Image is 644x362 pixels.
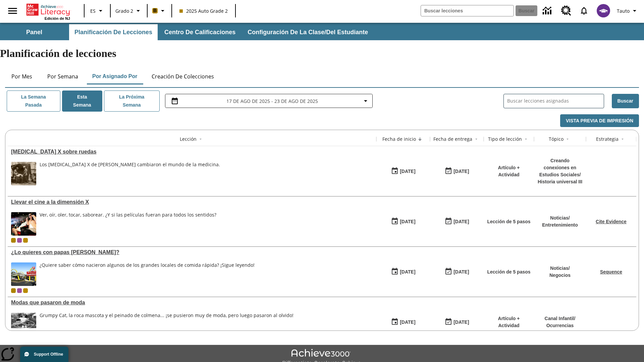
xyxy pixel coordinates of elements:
a: Llevar el cine a la dimensión X, Lecciones [11,199,373,205]
button: La próxima semana [104,90,160,112]
div: Tópico [549,136,563,142]
span: Support Offline [34,352,63,357]
img: Uno de los primeros locales de McDonald's, con el icónico letrero rojo y los arcos amarillos. [11,262,36,286]
div: ¿Quiere saber cómo nacieron algunos de los grandes locales de comida rápida? ¡Sigue leyendo! [40,262,255,286]
svg: Collapse Date Range Filter [362,97,370,105]
button: Boost El color de la clase es anaranjado claro. Cambiar el color de la clase. [150,5,169,17]
span: Clase actual [11,288,16,293]
span: Edición de NJ [45,16,70,20]
div: Grumpy Cat, la roca mascota y el peinado de colmena... ¡se pusieron muy de moda, pero luego pasar... [40,313,293,336]
button: Por mes [5,68,39,84]
button: Centro de calificaciones [159,24,241,40]
div: Portada [26,2,70,20]
a: ¿Lo quieres con papas fritas?, Lecciones [11,249,373,255]
button: Creación de colecciones [146,68,219,84]
button: Support Offline [20,347,68,362]
button: Escoja un nuevo avatar [593,2,614,19]
div: Estrategia [596,136,619,142]
button: Lenguaje: ES, Selecciona un idioma [87,5,108,17]
a: Centro de recursos, Se abrirá en una pestaña nueva. [557,2,575,20]
p: Artículo + Actividad [487,315,531,329]
span: ES [90,7,96,14]
div: [DATE] [400,318,415,326]
div: [DATE] [400,218,415,226]
div: Ver, oír, oler, tocar, saborear. ¿Y si las películas fueran para todos los sentidos? [40,212,216,218]
span: Grado 2 [115,7,133,14]
div: ¿Lo quieres con papas fritas? [11,249,373,255]
button: La semana pasada [7,90,60,112]
button: 07/19/25: Primer día en que estuvo disponible la lección [389,316,418,328]
div: Los rayos X de Marie Curie cambiaron el mundo de la medicina. [40,162,220,185]
div: Clase actual [11,238,16,243]
button: Sort [563,135,572,143]
input: Buscar campo [421,5,514,16]
div: Lección [180,136,197,142]
div: Llevar el cine a la dimensión X [11,199,373,205]
div: [DATE] [453,318,469,326]
span: Ver, oír, oler, tocar, saborear. ¿Y si las películas fueran para todos los sentidos? [40,212,216,236]
button: Por semana [42,68,84,84]
p: Artículo + Actividad [487,164,531,178]
div: [DATE] [453,167,469,176]
p: Negocios [549,272,571,279]
p: Noticias / [542,215,578,222]
button: Sort [619,135,627,143]
div: OL 2025 Auto Grade 3 [17,288,22,293]
img: foto en blanco y negro de una chica haciendo girar unos hula-hulas en la década de 1950 [11,313,36,336]
p: Lección de 5 pasos [487,268,530,276]
button: 08/24/25: Último día en que podrá accederse la lección [442,215,471,228]
p: Entretenimiento [542,222,578,229]
button: Sort [472,135,480,143]
div: Grumpy Cat, la roca mascota y el peinado de colmena... ¡se pusieron muy de moda, pero luego pasar... [40,313,293,318]
button: Grado: Grado 2, Elige un grado [113,5,145,17]
img: Foto en blanco y negro de dos personas uniformadas colocando a un hombre en una máquina de rayos ... [11,162,36,185]
button: 08/18/25: Primer día en que estuvo disponible la lección [389,215,418,228]
p: Creando conexiones en Estudios Sociales / [537,157,583,178]
div: [DATE] [400,167,415,176]
div: OL 2025 Auto Grade 3 [17,238,22,243]
p: Ocurrencias [545,322,576,329]
button: 07/03/26: Último día en que podrá accederse la lección [442,265,471,278]
button: Planificación de lecciones [69,24,158,40]
div: Fecha de entrega [433,136,472,142]
a: Portada [26,3,70,16]
div: [DATE] [400,268,415,276]
a: Rayos X sobre ruedas, Lecciones [11,149,373,155]
p: Lección de 5 pasos [487,218,530,225]
span: 2025 Auto Grade 2 [179,7,228,14]
a: Sequence [600,269,622,275]
button: Perfil/Configuración [614,5,641,17]
button: Panel [1,24,68,40]
button: Configuración de la clase/del estudiante [242,24,373,40]
div: Los [MEDICAL_DATA] X de [PERSON_NAME] cambiaron el mundo de la medicina. [40,162,220,168]
div: Rayos X sobre ruedas [11,149,373,155]
p: Noticias / [549,265,571,272]
button: Sort [416,135,424,143]
div: Fecha de inicio [382,136,416,142]
a: Centro de información [539,2,557,20]
button: Sort [197,135,205,143]
button: 06/30/26: Último día en que podrá accederse la lección [442,316,471,328]
div: [DATE] [453,268,469,276]
span: Tauto [617,7,630,14]
div: New 2025 class [23,288,28,293]
p: Historia universal III [537,178,583,185]
a: Cite Evidence [596,219,627,224]
a: Modas que pasaron de moda, Lecciones [11,300,373,306]
button: Sort [522,135,530,143]
button: Vista previa de impresión [560,114,639,127]
button: Buscar [612,94,639,108]
div: Modas que pasaron de moda [11,300,373,306]
span: New 2025 class [23,238,28,243]
img: avatar image [597,4,610,17]
button: 08/20/25: Primer día en que estuvo disponible la lección [389,165,418,178]
div: [DATE] [453,218,469,226]
button: Abrir el menú lateral [3,1,22,21]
